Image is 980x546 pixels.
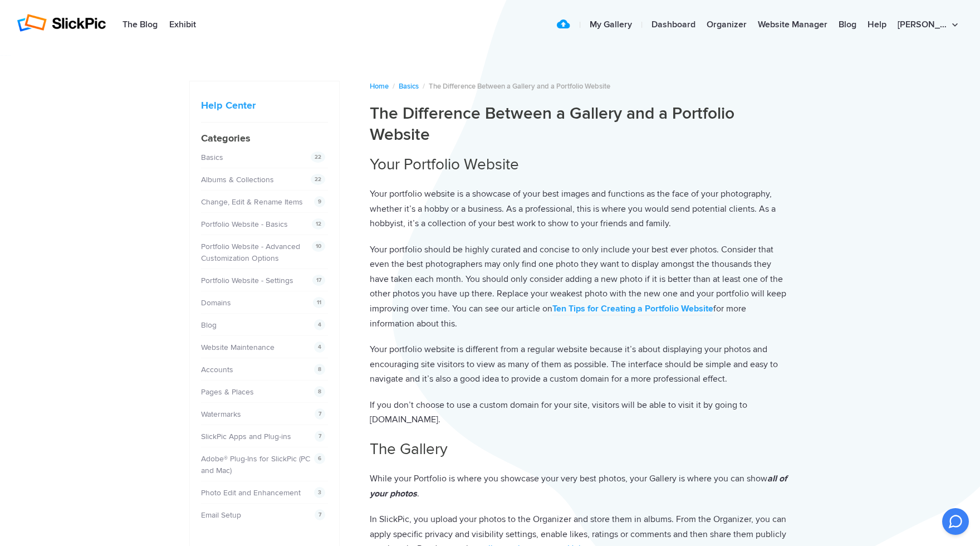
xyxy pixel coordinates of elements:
span: The Difference Between a Gallery and a Portfolio Website [429,82,610,91]
a: Albums & Collections [201,175,274,184]
a: Photo Edit and Enhancement [201,488,301,498]
a: Blog [201,320,217,330]
h1: The Difference Between a Gallery and a Portfolio Website [370,103,791,145]
h2: Your Portfolio Website [370,154,791,175]
a: Change, Edit & Rename Items [201,197,303,207]
a: Accounts [201,365,233,374]
a: Domains [201,298,231,308]
span: / [393,82,395,91]
h2: The Gallery [370,438,791,460]
a: Pages & Places [201,387,254,397]
p: Your portfolio website is a showcase of your best images and functions as the face of your photog... [370,187,791,231]
a: Basics [201,153,223,162]
a: Website Maintenance [201,343,275,352]
span: 6 [314,453,325,464]
p: While your Portfolio is where you showcase your very best photos, your Gallery is where you can s... [370,471,791,501]
a: Watermarks [201,409,241,419]
a: Basics [399,82,419,91]
a: Adobe® Plug-Ins for SlickPic (PC and Mac) [201,454,310,475]
span: 7 [315,509,325,520]
span: 4 [314,342,325,353]
p: Your portfolio should be highly curated and concise to only include your best ever photos. Consid... [370,242,791,331]
a: Help Center [201,99,256,111]
span: 9 [314,196,325,207]
span: 7 [315,408,325,420]
span: 11 [313,297,325,308]
span: 22 [311,152,325,163]
a: Portfolio Website - Advanced Customization Options [201,242,300,263]
a: Email Setup [201,510,241,520]
span: / [423,82,425,91]
a: Portfolio Website - Settings [201,276,293,285]
span: 12 [312,218,325,230]
span: 3 [314,487,325,498]
p: Your portfolio website is different from a regular website because it’s about displaying your pho... [370,342,791,387]
span: 22 [311,174,325,185]
span: 17 [312,275,325,286]
span: 4 [314,319,325,330]
span: 8 [314,364,325,375]
h4: Categories [201,131,328,146]
a: SlickPic Apps and Plug-ins [201,432,291,441]
span: 8 [314,386,325,397]
span: 7 [315,431,325,442]
p: If you don’t choose to use a custom domain for your site, visitors will be able to visit it by go... [370,398,791,427]
em: all of your photos [370,473,787,499]
strong: Ten Tips for Creating a Portfolio Website [552,303,713,314]
span: 10 [312,241,325,252]
a: Portfolio Website - Basics [201,220,288,229]
a: Ten Tips for Creating a Portfolio Website [552,303,713,315]
a: Home [370,82,389,91]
